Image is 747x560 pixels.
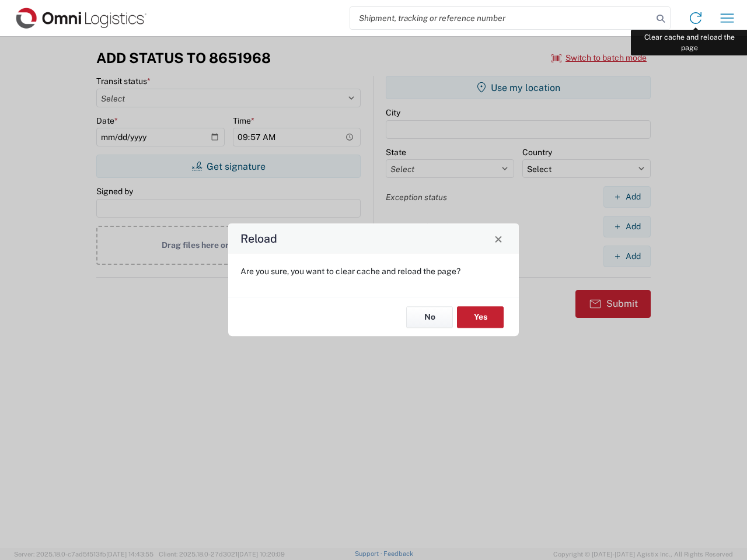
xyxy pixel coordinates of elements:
p: Are you sure, you want to clear cache and reload the page? [240,266,507,276]
h4: Reload [240,230,277,247]
button: No [406,306,453,328]
input: Shipment, tracking or reference number [350,7,652,29]
button: Close [490,230,507,247]
button: Yes [457,306,504,328]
